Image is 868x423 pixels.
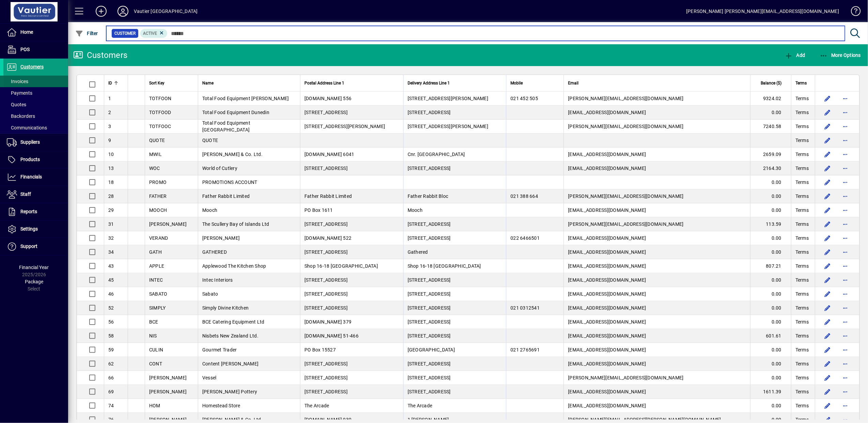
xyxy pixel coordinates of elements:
[822,400,833,411] button: Edit
[149,263,164,269] span: APPLE
[149,417,187,422] span: [PERSON_NAME]
[112,5,134,17] button: Profile
[149,207,167,213] span: MOOCH
[568,96,683,101] span: [PERSON_NAME][EMAIL_ADDRESS][DOMAIN_NAME]
[568,277,646,283] span: [EMAIL_ADDRESS][DOMAIN_NAME]
[108,263,114,269] span: 43
[568,221,683,227] span: [PERSON_NAME][EMAIL_ADDRESS][DOMAIN_NAME]
[3,76,68,87] a: Invoices
[149,79,164,87] span: Sort Key
[822,261,833,271] button: Edit
[783,49,807,61] button: Add
[202,235,240,241] span: [PERSON_NAME]
[20,174,42,179] span: Financials
[686,6,839,17] div: [PERSON_NAME] [PERSON_NAME][EMAIL_ADDRESS][DOMAIN_NAME]
[818,49,863,61] button: More Options
[408,110,451,115] span: [STREET_ADDRESS]
[840,191,851,202] button: More options
[408,79,450,87] span: Delivery Address Line 1
[568,249,646,255] span: [EMAIL_ADDRESS][DOMAIN_NAME]
[795,374,809,381] span: Terms
[568,263,646,269] span: [EMAIL_ADDRESS][DOMAIN_NAME]
[408,291,451,297] span: [STREET_ADDRESS]
[840,386,851,397] button: More options
[795,235,809,241] span: Terms
[795,79,807,87] span: Terms
[304,347,336,352] span: PO Box 15527
[822,121,833,132] button: Edit
[108,403,114,408] span: 74
[304,166,348,171] span: [STREET_ADDRESS]
[3,151,68,168] a: Products
[750,399,791,413] td: 0.00
[840,330,851,341] button: More options
[822,372,833,383] button: Edit
[202,361,258,366] span: Content [PERSON_NAME]
[3,41,68,58] a: POS
[108,179,114,185] span: 18
[20,29,33,35] span: Home
[750,371,791,385] td: 0.00
[750,217,791,231] td: 113.59
[840,261,851,271] button: More options
[840,93,851,104] button: More options
[108,305,114,311] span: 52
[202,403,240,408] span: Homestead Store
[108,319,114,325] span: 56
[840,275,851,285] button: More options
[304,319,351,325] span: [DOMAIN_NAME] 379
[822,302,833,313] button: Edit
[840,163,851,174] button: More options
[568,79,579,87] span: Email
[202,193,250,199] span: Father Rabbit Limited
[7,79,28,84] span: Invoices
[750,189,791,203] td: 0.00
[149,96,172,101] span: TOTFOON
[568,333,646,339] span: [EMAIL_ADDRESS][DOMAIN_NAME]
[510,193,538,199] span: 021 388 664
[149,319,158,325] span: BCE
[820,52,861,58] span: More Options
[408,347,455,352] span: [GEOGRAPHIC_DATA]
[202,110,269,115] span: Total Food Equipment Dunedin
[795,346,809,353] span: Terms
[822,344,833,355] button: Edit
[149,305,166,311] span: SIMPLY
[568,166,646,171] span: [EMAIL_ADDRESS][DOMAIN_NAME]
[795,249,809,255] span: Terms
[408,124,488,129] span: [STREET_ADDRESS][PERSON_NAME]
[149,375,187,380] span: [PERSON_NAME]
[108,193,114,199] span: 28
[408,319,451,325] span: [STREET_ADDRESS]
[840,288,851,299] button: More options
[840,400,851,411] button: More options
[3,169,68,186] a: Financials
[510,79,523,87] span: Mobile
[750,301,791,315] td: 0.00
[202,277,233,283] span: Intec Interiors
[408,221,451,227] span: [STREET_ADDRESS]
[108,138,111,143] span: 9
[149,166,160,171] span: WOC
[3,87,68,99] a: Payments
[114,30,136,37] span: Customer
[568,361,646,366] span: [EMAIL_ADDRESS][DOMAIN_NAME]
[840,247,851,257] button: More options
[795,221,809,228] span: Terms
[108,152,114,157] span: 10
[795,151,809,158] span: Terms
[108,361,114,366] span: 62
[822,219,833,230] button: Edit
[795,318,809,325] span: Terms
[202,138,218,143] span: QUOTE
[822,135,833,146] button: Edit
[408,207,423,213] span: Mooch
[822,330,833,341] button: Edit
[840,344,851,355] button: More options
[304,305,348,311] span: [STREET_ADDRESS]
[149,333,157,339] span: NIS
[408,375,451,380] span: [STREET_ADDRESS]
[822,191,833,202] button: Edit
[822,288,833,299] button: Edit
[750,259,791,273] td: 807.21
